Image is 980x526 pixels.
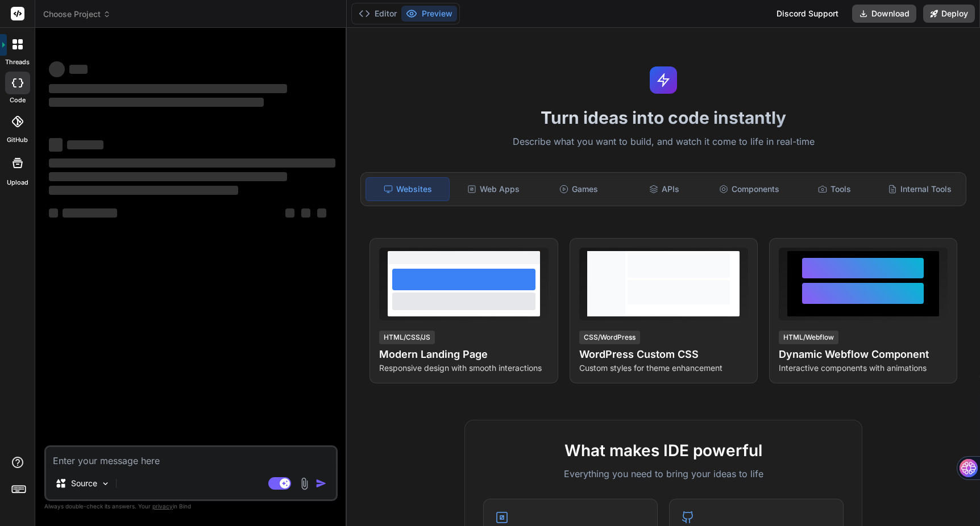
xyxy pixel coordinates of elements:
[923,5,975,23] button: Deploy
[69,65,88,74] span: ‌
[5,57,30,67] label: threads
[71,478,97,489] p: Source
[622,177,705,201] div: APIs
[779,347,948,362] h4: Dynamic Webflow Component
[537,177,620,201] div: Games
[579,347,748,362] h4: WordPress Custom CSS
[49,61,65,77] span: ‌
[101,479,110,489] img: Pick Models
[401,6,457,22] button: Preview
[366,177,450,201] div: Websites
[379,347,548,362] h4: Modern Landing Page
[354,107,973,128] h1: Turn ideas into code instantly
[315,478,327,489] img: icon
[10,95,26,105] label: code
[379,362,548,374] p: Responsive design with smooth interactions
[452,177,535,201] div: Web Apps
[49,208,58,218] span: ‌
[301,208,310,218] span: ‌
[49,84,287,93] span: ‌
[770,5,845,23] div: Discord Support
[579,331,640,344] div: CSS/WordPress
[152,503,173,510] span: privacy
[44,501,338,512] p: Always double-check its answers. Your in Bind
[483,467,844,481] p: Everything you need to bring your ideas to life
[483,439,844,462] h2: What makes IDE powerful
[579,362,748,374] p: Custom styles for theme enhancement
[852,5,916,23] button: Download
[354,135,973,149] p: Describe what you want to build, and watch it come to life in real-time
[49,158,335,168] span: ‌
[793,177,876,201] div: Tools
[67,140,103,149] span: ‌
[49,138,63,152] span: ‌
[379,331,435,344] div: HTML/CSS/JS
[708,177,791,201] div: Components
[63,208,117,218] span: ‌
[878,177,961,201] div: Internal Tools
[49,98,264,107] span: ‌
[354,6,401,22] button: Editor
[298,477,311,490] img: attachment
[49,186,238,195] span: ‌
[779,362,948,374] p: Interactive components with animations
[285,208,294,218] span: ‌
[49,172,287,181] span: ‌
[43,9,111,20] span: Choose Project
[7,135,28,145] label: GitHub
[317,208,326,218] span: ‌
[7,178,28,187] label: Upload
[779,331,838,344] div: HTML/Webflow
